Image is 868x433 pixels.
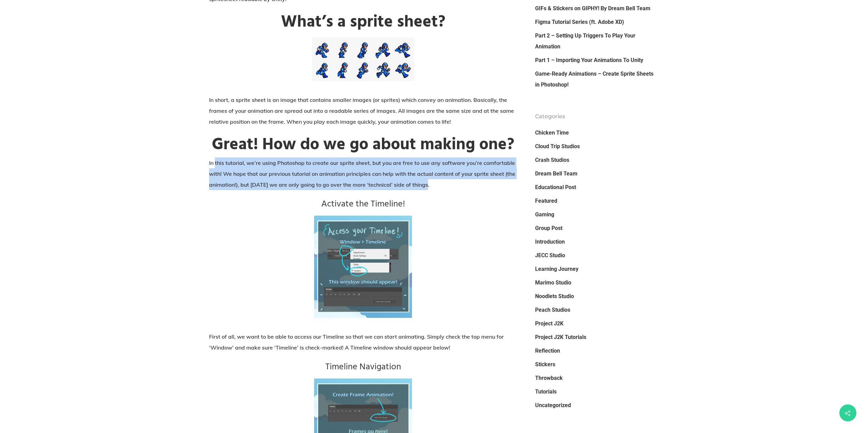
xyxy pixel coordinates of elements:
a: Educational Post [535,182,659,193]
a: Marimo Studio [535,277,659,288]
a: Dream Bell Team [535,168,659,179]
p: In short, a sprite sheet is an image that contains smaller images (or sprites) which convey an an... [209,94,517,135]
a: Project J2K [535,318,659,329]
a: Stickers [535,359,659,370]
a: Uncategorized [535,400,659,411]
a: Chicken Time [535,127,659,138]
a: Introduction [535,236,659,247]
a: Game-Ready Animations – Create Sprite Sheets in Photoshop! [535,68,659,90]
p: In this tutorial, we’re using Photoshop to create our sprite sheet, but you are free to use any s... [209,157,517,198]
a: JECC Studio [535,250,659,261]
a: Learning Journey [535,264,659,275]
h4: Categories [535,112,659,121]
p: First of all, we want to be able to access our Timeline so that we can start animating. Simply ch... [209,331,517,361]
a: Noodlets Studio [535,291,659,302]
h2: What’s a sprite sheet? [209,13,517,32]
a: Cloud Trip Studios [535,141,659,152]
a: Featured [535,196,659,206]
a: Throwback [535,373,659,384]
h3: Timeline Navigation [209,361,517,373]
h2: Great! How do we go about making one? [209,135,517,155]
h3: Activate the Timeline! [209,198,517,211]
a: GIFs & Stickers on GIPHY! By Dream Bell Team [535,3,659,14]
a: Crash Studios [535,155,659,166]
a: Reflection [535,345,659,356]
a: Part 1 – Importing Your Animations To Unity [535,55,659,66]
a: Figma Tutorial Series (ft. Adobe XD) [535,17,659,28]
a: Group Post [535,223,659,234]
a: Peach Studios [535,305,659,315]
a: Tutorials [535,386,659,397]
a: Project J2K Tutorials [535,332,659,343]
a: Part 2 – Setting Up Triggers To Play Your Animation [535,30,659,52]
a: Gaming [535,209,659,220]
